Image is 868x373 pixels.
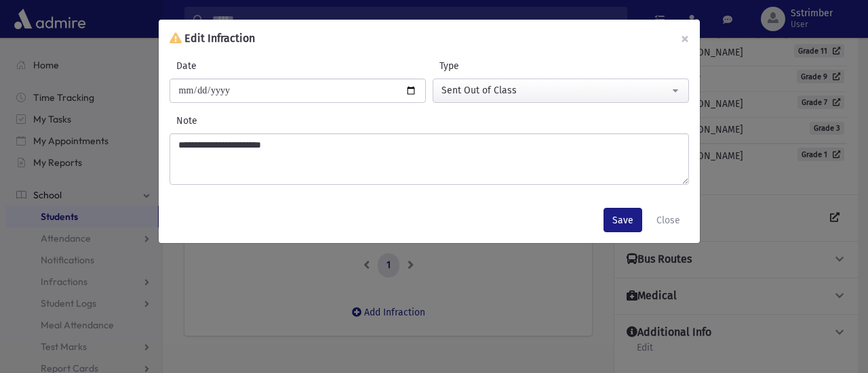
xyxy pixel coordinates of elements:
button: × [670,20,700,58]
h6: Edit Infraction [170,30,255,47]
label: Type [433,59,561,73]
label: Note [170,114,689,128]
button: Save [604,208,642,232]
button: Sent Out of Class [433,79,689,103]
label: Date [170,59,298,73]
button: Close [648,208,689,232]
div: Sent Out of Class [441,83,669,97]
